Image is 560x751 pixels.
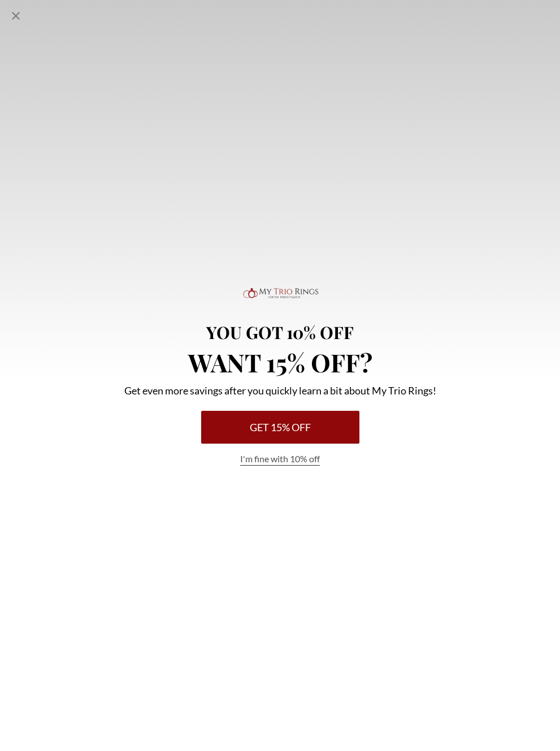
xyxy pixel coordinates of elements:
button: I'm fine with 10% off [240,453,320,466]
div: Close popup [9,9,23,23]
p: Want 15% Off? [188,350,372,375]
p: You Got 10% Off [206,324,354,341]
button: Get 15% Off [201,411,359,444]
img: Logo [241,285,320,310]
p: Get even more savings after you quickly learn a bit about My Trio Rings! [124,384,436,397]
